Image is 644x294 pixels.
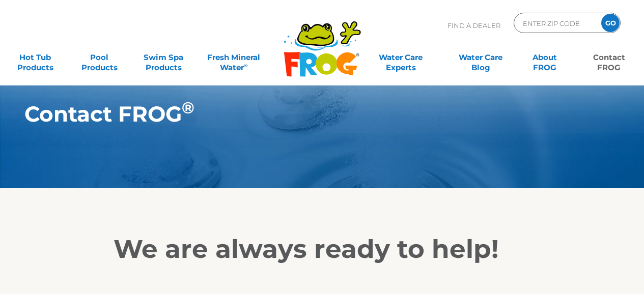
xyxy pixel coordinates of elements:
a: PoolProducts [74,47,124,68]
input: Zip Code Form [522,16,591,31]
sup: ® [182,98,194,117]
a: Water CareExperts [360,47,441,68]
a: Hot TubProducts [10,47,60,68]
a: AboutFROG [520,47,570,68]
a: Water CareBlog [456,47,506,68]
sup: ∞ [244,62,248,69]
p: Find A Dealer [447,13,500,38]
a: ContactFROG [584,47,634,68]
a: Swim SpaProducts [138,47,188,68]
input: GO [601,14,620,32]
h2: We are always ready to help! [114,234,531,264]
a: Fresh MineralWater∞ [203,47,265,68]
h1: Contact FROG [24,102,573,126]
